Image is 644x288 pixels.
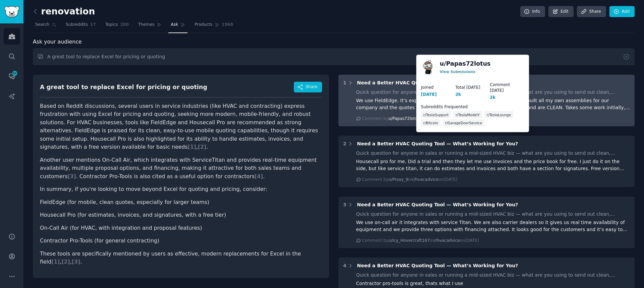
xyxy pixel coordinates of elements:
[40,185,322,194] p: In summary, if you're looking to move beyond Excel for quoting and pricing, consider:
[343,262,346,269] div: 4
[357,263,518,268] span: Need a Better HVAC Quoting Tool — What’s Working for You?
[105,22,118,28] span: Topics
[120,22,129,28] span: 200
[421,104,524,110] dt: Subreddits Frequented
[388,238,430,243] span: u/Icy_Hovercraft167
[343,79,346,86] div: 1
[455,92,461,98] div: 2k
[198,144,206,150] span: [ 2 ]
[362,116,469,122] div: Comment by in on [DATE]
[356,219,630,233] div: We use on-call air it integrates with service Titan. We are also carrier dealers so it gives us r...
[4,68,20,84] a: 84
[455,112,480,117] span: r/TeslaModelY
[72,259,80,265] span: [ 3 ]
[12,71,18,76] span: 84
[421,60,435,74] img: Papas72lotus
[4,6,19,18] img: GummySearch logo
[423,121,438,125] span: r/Bitcoin
[520,6,545,17] a: Info
[445,121,482,125] span: r/GarageDoorService
[294,82,322,92] button: Share
[40,237,322,245] li: Contractor Pro-Tools (for general contracting)
[440,69,475,73] a: View Submissions
[490,95,495,101] div: 2k
[40,211,322,219] li: Housecall Pro (for estimates, invoices, and signatures, with a free tier)
[67,173,76,179] span: [ 3 ]
[362,177,458,183] div: Comment by in on [DATE]
[138,22,155,28] span: Themes
[40,198,322,207] li: FieldEdge (for mobile, clean quotes, especially for larger teams)
[434,238,460,243] span: r/hvacadvice
[577,6,606,17] a: Share
[423,112,448,117] span: r/TeslaSupport
[343,140,346,147] div: 2
[187,144,196,150] span: [ 1 ]
[388,116,420,121] span: u/Papas72lotus
[487,112,511,117] span: r/TeslaLounge
[40,250,322,266] p: These tools are specifically mentioned by users as effective, modern replacements for Excel in th...
[388,177,408,182] span: u/Proxy_9
[33,19,59,33] a: Search
[357,80,518,85] span: Need a Better HVAC Quoting Tool — What’s Working for You?
[455,85,490,91] dt: Total [DATE]
[421,85,455,91] dt: Joined
[33,48,635,65] input: Ask this audience a question...
[548,6,574,17] a: Edit
[356,272,630,279] div: Quick question for anyone in sales or running a mid-sized HVAC biz — what are you using to send o...
[356,89,630,96] div: Quick question for anyone in sales or running a mid-sized HVAC biz — what are you using to send o...
[171,22,178,28] span: Ask
[40,102,322,151] p: Based on Reddit discussions, several users in service industries (like HVAC and contracting) expr...
[357,202,518,207] span: Need a Better HVAC Quoting Tool — What’s Working for You?
[343,201,346,208] div: 3
[195,22,212,28] span: Products
[136,19,164,33] a: Themes
[103,19,131,33] a: Topics200
[356,97,630,111] div: We use FieldEdge. It’s expensive but not as expensive as service titan. I built all my own assemb...
[168,19,187,33] a: Ask
[90,22,96,28] span: 17
[440,60,490,68] a: u/Papas72lotus
[356,150,630,157] div: Quick question for anyone in sales or running a mid-sized HVAC biz — what are you using to send o...
[51,259,60,265] span: [ 1 ]
[357,141,518,146] span: Need a Better HVAC Quoting Tool — What’s Working for You?
[33,6,95,17] h2: renovation
[609,6,635,17] a: Add
[61,259,70,265] span: [ 2 ]
[63,19,98,33] a: Subreddits17
[362,238,479,244] div: Comment by in on [DATE]
[255,173,263,179] span: [ 4 ]
[192,19,235,33] a: Products1968
[356,158,630,172] div: Housecall pro for me. Did a trial and then they let me use invoices and the price book for free. ...
[356,280,630,287] div: Contractor pro-tools is great, thats what I use
[66,22,88,28] span: Subreddits
[356,211,630,218] div: Quick question for anyone in sales or running a mid-sized HVAC biz — what are you using to send o...
[35,22,49,28] span: Search
[40,156,322,181] p: Another user mentions On-Call Air, which integrates with ServiceTitan and provides real-time equi...
[306,84,317,90] span: Share
[40,83,207,91] div: A great tool to replace Excel for pricing or quoting
[490,82,524,93] dt: Comment [DATE]
[412,177,438,182] span: r/hvacadvice
[40,224,322,232] li: On-Call Air (for HVAC, with integration and proposal features)
[33,38,82,46] span: Ask your audience
[222,22,233,28] span: 1968
[421,92,437,98] div: [DATE]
